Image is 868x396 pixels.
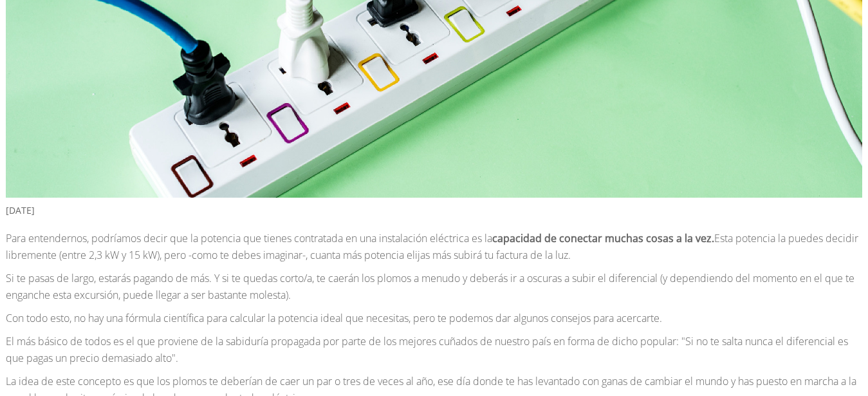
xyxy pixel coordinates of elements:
[6,270,862,303] p: Si te pasas de largo, estarás pagando de más. Y si te quedas corto/a, te caerán los plomos a menu...
[6,204,862,223] p: [DATE]
[6,230,862,263] p: Para entendernos, podríamos decir que la potencia que tienes contratada en una instalación eléctr...
[6,310,862,326] p: Con todo esto, no hay una fórmula científica para calcular la potencia ideal que necesitas, pero ...
[492,231,714,245] strong: capacidad de conectar muchas cosas a la vez.
[6,333,862,366] p: El más básico de todos es el que proviene de la sabiduría propagada por parte de los mejores cuña...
